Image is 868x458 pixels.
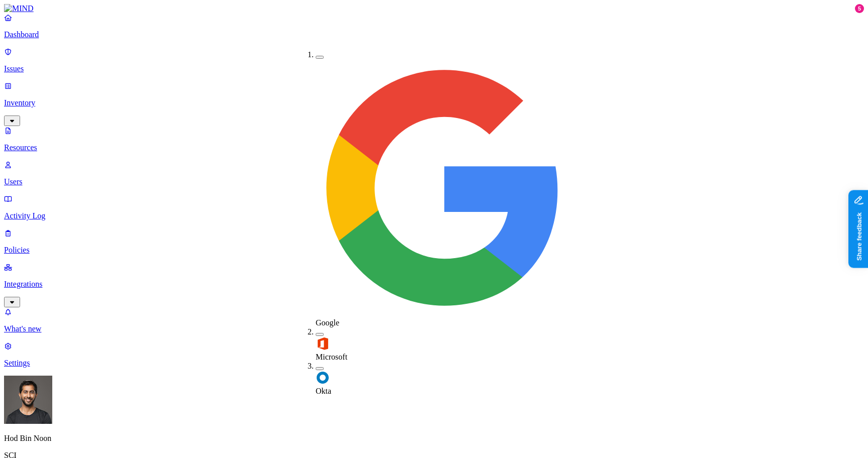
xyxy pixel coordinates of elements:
[316,353,347,361] span: Microsoft
[4,64,864,73] p: Issues
[4,341,864,368] a: Settings
[4,160,864,186] a: Users
[4,280,864,289] p: Integrations
[4,4,34,13] img: MIND
[4,228,864,255] a: Policies
[4,177,864,186] p: Users
[4,81,864,125] a: Inventory
[316,59,573,316] img: google-workspace
[316,387,331,395] span: Okta
[4,307,864,333] a: What's new
[316,371,330,385] img: okta2
[316,318,339,327] span: Google
[855,4,864,13] div: 5
[4,376,52,424] img: Hod Bin Noon
[4,246,864,255] p: Policies
[4,47,864,73] a: Issues
[4,13,864,39] a: Dashboard
[4,434,864,443] p: Hod Bin Noon
[4,194,864,220] a: Activity Log
[4,359,864,368] p: Settings
[316,336,330,351] img: office-365
[4,126,864,152] a: Resources
[4,263,864,306] a: Integrations
[4,211,864,220] p: Activity Log
[4,98,864,107] p: Inventory
[4,30,864,39] p: Dashboard
[4,324,864,333] p: What's new
[4,143,864,152] p: Resources
[4,4,864,13] a: MIND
